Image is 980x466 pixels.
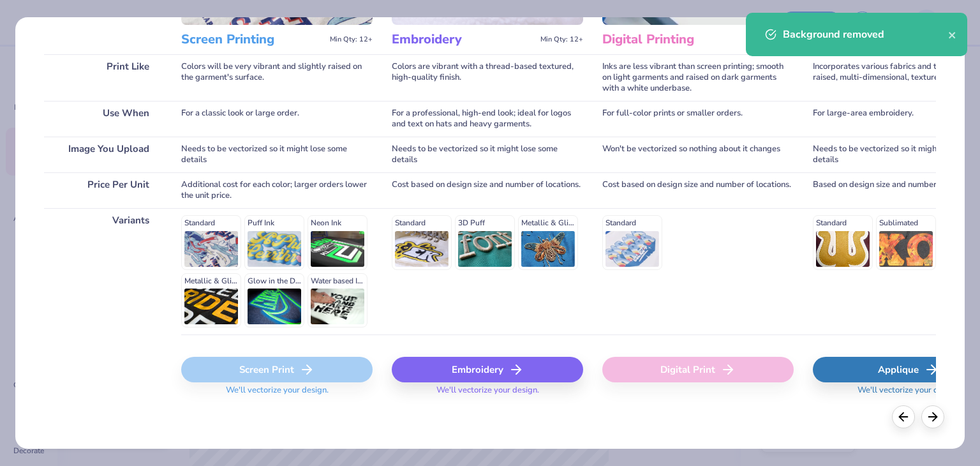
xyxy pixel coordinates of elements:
div: Additional cost for each color; larger orders lower the unit price. [181,172,373,208]
div: Needs to be vectorized so it might lose some details [392,137,583,172]
div: Price Per Unit [44,172,162,208]
div: Colors will be very vibrant and slightly raised on the garment's surface. [181,54,373,101]
div: For full-color prints or smaller orders. [602,101,794,137]
div: Background removed [783,27,948,42]
span: We'll vectorize your design. [221,385,334,403]
div: Print Like [44,54,162,101]
div: Inks are less vibrant than screen printing; smooth on light garments and raised on dark garments ... [602,54,794,101]
div: Screen Print [181,357,373,382]
div: Variants [44,208,162,334]
div: Embroidery [392,357,583,382]
div: For a professional, high-end look; ideal for logos and text on hats and heavy garments. [392,101,583,137]
span: Min Qty: 12+ [330,35,373,44]
div: Colors are vibrant with a thread-based textured, high-quality finish. [392,54,583,101]
div: Cost based on design size and number of locations. [392,172,583,208]
span: We'll vectorize your design. [852,385,965,403]
h3: Embroidery [392,31,535,48]
h3: Screen Printing [181,31,325,48]
div: Needs to be vectorized so it might lose some details [181,137,373,172]
h3: Digital Printing [602,31,746,48]
span: We'll vectorize your design. [431,385,544,403]
div: For a classic look or large order. [181,101,373,137]
div: Digital Print [602,357,794,382]
div: Cost based on design size and number of locations. [602,172,794,208]
div: Won't be vectorized so nothing about it changes [602,137,794,172]
div: Image You Upload [44,137,162,172]
div: Use When [44,101,162,137]
span: Min Qty: 12+ [540,35,583,44]
button: close [948,27,957,42]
